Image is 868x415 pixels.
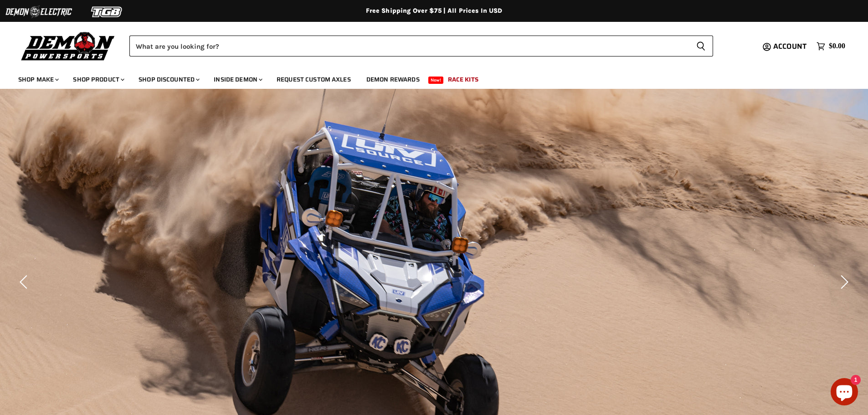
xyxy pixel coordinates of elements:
[18,30,118,62] img: Demon Powersports
[207,70,268,89] a: Inside Demon
[428,77,444,84] span: New!
[73,3,141,20] img: TGB Logo 2
[769,42,812,51] a: Account
[360,70,426,89] a: Demon Rewards
[132,70,205,89] a: Shop Discounted
[5,3,73,20] img: Demon Electric Logo 2
[829,42,845,51] span: $0.00
[441,70,485,89] a: Race Kits
[270,70,358,89] a: Request Custom Axles
[66,70,130,89] a: Shop Product
[11,70,64,89] a: Shop Make
[129,36,713,56] form: Product
[70,7,799,15] div: Free Shipping Over $75 | All Prices In USD
[773,41,806,52] span: Account
[689,36,713,56] button: Search
[812,40,850,53] a: $0.00
[129,36,689,56] input: Search
[16,273,34,291] button: Previous
[828,378,861,408] inbox-online-store-chat: Shopify online store chat
[11,67,843,89] ul: Main menu
[834,273,852,291] button: Next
